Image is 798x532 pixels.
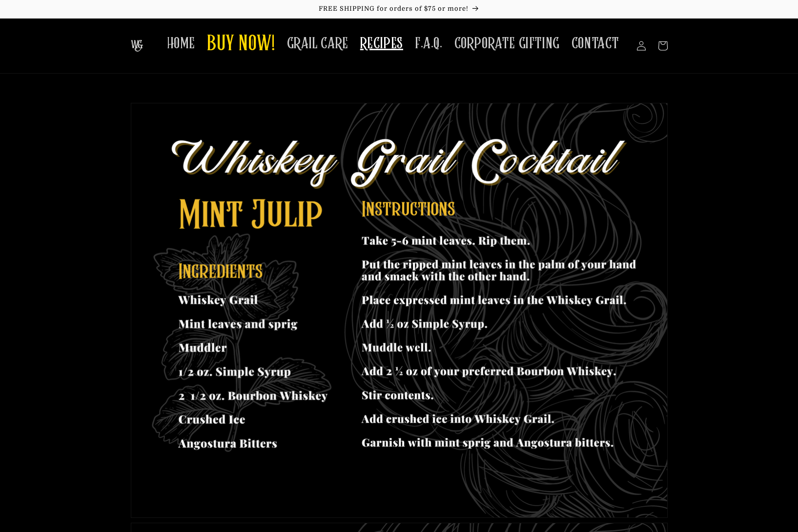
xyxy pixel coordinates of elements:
[566,28,625,59] a: CONTACT
[572,34,619,53] span: CONTACT
[287,34,348,53] span: GRAIL CARE
[201,25,281,64] a: BUY NOW!
[360,34,403,53] span: RECIPES
[281,28,354,59] a: GRAIL CARE
[409,28,449,59] a: F.A.Q.
[449,28,566,59] a: CORPORATE GIFTING
[161,28,201,59] a: HOME
[354,28,409,59] a: RECIPES
[415,34,443,53] span: F.A.Q.
[454,34,560,53] span: CORPORATE GIFTING
[167,34,195,53] span: HOME
[207,31,275,58] span: BUY NOW!
[131,40,143,52] img: The Whiskey Grail
[10,5,788,13] p: FREE SHIPPING for orders of $75 or more!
